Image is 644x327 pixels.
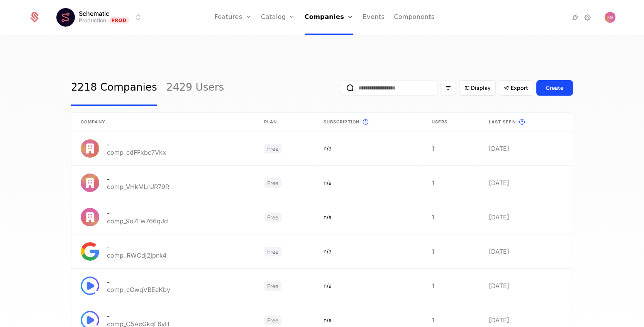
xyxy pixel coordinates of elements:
[571,13,580,22] a: Integrations
[422,113,480,131] th: Users
[79,17,106,24] div: Production
[605,12,615,23] button: Open user button
[511,84,528,92] span: Export
[536,80,573,96] button: Create
[441,81,456,95] button: Filter options
[324,119,359,125] span: Subscription
[79,10,109,17] span: Schematic
[71,113,255,131] th: Company
[56,8,75,27] img: Schematic
[583,13,592,22] a: Settings
[59,9,143,26] button: Select environment
[605,12,615,23] img: Fynn Glover
[109,17,129,24] span: Prod
[489,119,516,125] span: Last seen
[471,84,491,92] span: Display
[71,70,157,106] a: 2218 Companies
[166,70,224,106] a: 2429 Users
[459,80,496,96] button: Display
[255,113,314,131] th: Plan
[499,80,533,96] button: Export
[546,84,563,92] div: Create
